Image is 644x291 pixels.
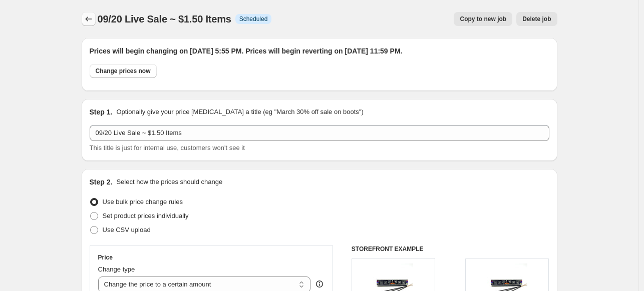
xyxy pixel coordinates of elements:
span: Scheduled [239,15,268,23]
span: Change prices now [96,67,151,75]
h2: Prices will begin changing on [DATE] 5:55 PM. Prices will begin reverting on [DATE] 11:59 PM. [90,46,549,56]
span: Use bulk price change rules [103,198,183,205]
input: 30% off holiday sale [90,125,549,141]
h6: STOREFRONT EXAMPLE [352,245,549,253]
p: Optionally give your price [MEDICAL_DATA] a title (eg "March 30% off sale on boots") [116,107,363,117]
span: Copy to new job [460,15,506,23]
span: This title is just for internal use, customers won't see it [90,144,245,151]
span: Use CSV upload [103,226,151,233]
button: Copy to new job [454,12,512,26]
span: Change type [98,265,135,273]
span: Delete job [522,15,551,23]
button: Price change jobs [82,12,96,26]
span: 09/20 Live Sale ~ $1.50 Items [98,13,231,24]
div: help [314,279,325,289]
button: Change prices now [90,64,157,78]
span: Set product prices individually [103,212,189,219]
p: Select how the prices should change [116,177,222,187]
h2: Step 2. [90,177,113,187]
button: Delete job [516,12,557,26]
h3: Price [98,253,113,261]
h2: Step 1. [90,107,113,117]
